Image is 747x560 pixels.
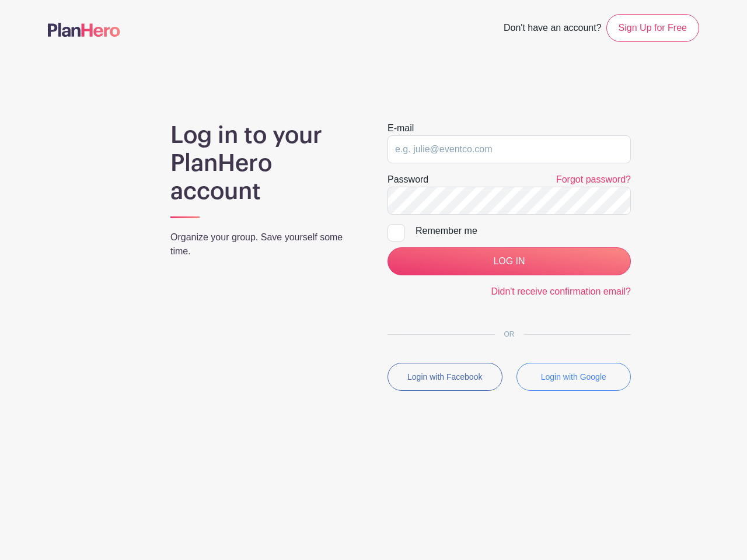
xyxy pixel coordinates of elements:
small: Login with Facebook [407,372,482,381]
div: Remember me [416,224,631,238]
label: Password [388,173,428,187]
input: e.g. julie@eventco.com [388,135,631,163]
h1: Log in to your PlanHero account [170,121,359,205]
button: Login with Facebook [388,363,502,391]
span: OR [495,330,524,338]
a: Didn't receive confirmation email? [491,286,631,296]
label: E-mail [388,121,414,135]
a: Forgot password? [556,174,631,184]
span: Don't have an account? [504,16,602,42]
small: Login with Google [541,372,606,381]
button: Login with Google [516,363,631,391]
img: logo-507f7623f17ff9eddc593b1ce0a138ce2505c220e1c5a4e2b4648c50719b7d32.svg [48,23,120,37]
a: Sign Up for Free [606,14,699,42]
p: Organize your group. Save yourself some time. [170,230,359,258]
input: LOG IN [388,247,631,275]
